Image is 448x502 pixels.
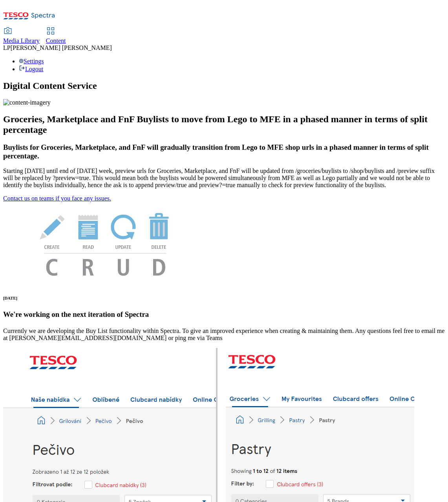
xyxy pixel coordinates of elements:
[3,327,445,342] p: Currently we are developing the Buy List functionality within Spectra. To give an improved experi...
[3,44,11,51] span: LP
[19,58,44,64] a: Settings
[3,195,111,202] a: Contact us on teams if you face any issues.
[46,28,66,44] a: Content
[3,99,51,106] img: content-imagery
[3,28,40,44] a: Media Library
[46,37,66,44] span: Content
[11,44,112,51] span: [PERSON_NAME] [PERSON_NAME]
[3,310,445,319] h3: We're working on the next iteration of Spectra
[3,167,445,189] p: Starting [DATE] until end of [DATE] week, preview urls for Groceries, Marketplace, and FnF will b...
[3,81,445,91] h1: Digital Content Service
[19,66,43,72] a: Logout
[3,296,445,300] h6: [DATE]
[3,114,445,135] h2: Groceries, Marketplace and FnF Buylists to move from Lego to MFE in a phased manner in terms of s...
[3,37,40,44] span: Media Library
[3,202,207,284] img: News Image
[3,143,445,160] h3: Buylists for Groceries, Marketplace, and FnF will gradually transition from Lego to MFE shop urls...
